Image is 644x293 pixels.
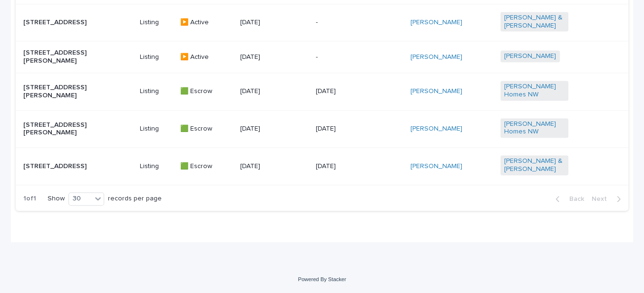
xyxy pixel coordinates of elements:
tr: [STREET_ADDRESS][PERSON_NAME]Listing▶️ Active[DATE]-[PERSON_NAME] [PERSON_NAME] [16,41,628,73]
p: [DATE] [240,53,308,61]
a: [PERSON_NAME] [410,125,462,133]
p: 1 of 1 [16,187,44,210]
tr: [STREET_ADDRESS][PERSON_NAME]Listing🟩 Escrow[DATE][DATE][PERSON_NAME] [PERSON_NAME] Homes NW [16,110,628,148]
a: [PERSON_NAME] & [PERSON_NAME] [504,157,565,173]
p: [STREET_ADDRESS][PERSON_NAME] [23,49,91,65]
p: [DATE] [316,162,384,170]
p: - [316,53,384,61]
a: [PERSON_NAME] Homes NW [504,83,565,99]
p: Listing [140,162,173,170]
div: 30 [69,194,92,204]
p: [STREET_ADDRESS] [23,19,91,27]
p: - [316,19,384,27]
span: Next [592,196,613,202]
p: ▶️ Active [180,19,233,27]
a: [PERSON_NAME] [504,52,556,60]
p: ▶️ Active [180,53,233,61]
a: [PERSON_NAME] [410,87,462,95]
a: [PERSON_NAME] Homes NW [504,120,565,136]
p: [DATE] [316,125,384,133]
p: [STREET_ADDRESS][PERSON_NAME] [23,84,91,100]
tr: [STREET_ADDRESS]Listing▶️ Active[DATE]-[PERSON_NAME] [PERSON_NAME] & [PERSON_NAME] [16,4,628,41]
p: Listing [140,53,173,61]
p: [DATE] [240,19,308,27]
p: Listing [140,19,173,27]
p: [STREET_ADDRESS] [23,162,91,170]
p: 🟩 Escrow [180,162,233,170]
tr: [STREET_ADDRESS][PERSON_NAME]Listing🟩 Escrow[DATE][DATE][PERSON_NAME] [PERSON_NAME] Homes NW [16,73,628,111]
p: 🟩 Escrow [180,125,233,133]
tr: [STREET_ADDRESS]Listing🟩 Escrow[DATE][DATE][PERSON_NAME] [PERSON_NAME] & [PERSON_NAME] [16,148,628,185]
p: [DATE] [316,87,384,95]
a: Powered By Stacker [298,276,346,282]
a: [PERSON_NAME] [410,19,462,27]
a: [PERSON_NAME] [410,162,462,170]
p: [STREET_ADDRESS][PERSON_NAME] [23,121,91,137]
span: Back [564,196,584,202]
a: [PERSON_NAME] [410,53,462,61]
button: Back [548,195,588,203]
p: Listing [140,125,173,133]
p: [DATE] [240,125,308,133]
p: Listing [140,87,173,95]
a: [PERSON_NAME] & [PERSON_NAME] [504,14,565,30]
p: Show [48,195,65,203]
p: [DATE] [240,87,308,95]
p: 🟩 Escrow [180,87,233,95]
button: Next [588,195,628,203]
p: records per page [108,195,162,203]
p: [DATE] [240,162,308,170]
